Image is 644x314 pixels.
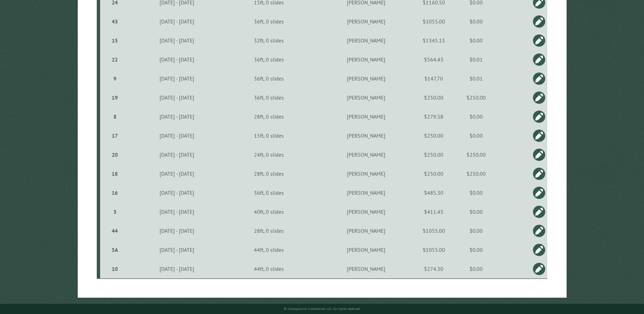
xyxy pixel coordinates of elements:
[420,88,447,107] td: $250.00
[226,31,312,50] td: 32ft, 0 slides
[420,145,447,164] td: $250.00
[103,75,127,82] div: 9
[103,208,127,215] div: 3
[103,18,127,25] div: 43
[447,202,505,221] td: $0.00
[312,164,420,183] td: [PERSON_NAME]
[103,227,127,234] div: 44
[129,246,225,253] div: [DATE] - [DATE]
[420,107,447,126] td: $279.58
[420,31,447,50] td: $1345.13
[420,183,447,202] td: $485.30
[226,259,312,279] td: 44ft, 0 slides
[129,18,225,25] div: [DATE] - [DATE]
[226,145,312,164] td: 24ft, 0 slides
[447,107,505,126] td: $0.00
[103,56,127,63] div: 22
[312,107,420,126] td: [PERSON_NAME]
[312,31,420,50] td: [PERSON_NAME]
[129,208,225,215] div: [DATE] - [DATE]
[447,88,505,107] td: $250.00
[129,189,225,196] div: [DATE] - [DATE]
[129,113,225,120] div: [DATE] - [DATE]
[226,50,312,69] td: 36ft, 0 slides
[420,240,447,259] td: $1055.00
[447,183,505,202] td: $0.00
[312,240,420,259] td: [PERSON_NAME]
[129,170,225,177] div: [DATE] - [DATE]
[447,240,505,259] td: $0.00
[312,221,420,240] td: [PERSON_NAME]
[420,202,447,221] td: $411.45
[129,227,225,234] div: [DATE] - [DATE]
[312,88,420,107] td: [PERSON_NAME]
[312,145,420,164] td: [PERSON_NAME]
[447,126,505,145] td: $0.00
[129,75,225,82] div: [DATE] - [DATE]
[447,12,505,31] td: $0.00
[284,307,361,311] small: © Campground Commander LLC. All rights reserved.
[129,94,225,101] div: [DATE] - [DATE]
[312,12,420,31] td: [PERSON_NAME]
[226,107,312,126] td: 28ft, 0 slides
[103,113,127,120] div: 8
[312,202,420,221] td: [PERSON_NAME]
[420,164,447,183] td: $250.00
[226,221,312,240] td: 28ft, 0 slides
[103,189,127,196] div: 16
[129,265,225,272] div: [DATE] - [DATE]
[420,259,447,279] td: $274.30
[420,126,447,145] td: $250.00
[447,221,505,240] td: $0.00
[447,145,505,164] td: $250.00
[226,183,312,202] td: 36ft, 0 slides
[447,164,505,183] td: $250.00
[103,37,127,44] div: 15
[420,50,447,69] td: $564.43
[129,37,225,44] div: [DATE] - [DATE]
[103,246,127,253] div: 5A
[312,69,420,88] td: [PERSON_NAME]
[226,69,312,88] td: 36ft, 0 slides
[226,164,312,183] td: 28ft, 0 slides
[312,50,420,69] td: [PERSON_NAME]
[226,12,312,31] td: 36ft, 0 slides
[103,170,127,177] div: 18
[226,202,312,221] td: 40ft, 0 slides
[420,69,447,88] td: $147.70
[103,151,127,158] div: 20
[129,56,225,63] div: [DATE] - [DATE]
[129,132,225,139] div: [DATE] - [DATE]
[226,126,312,145] td: 15ft, 0 slides
[447,50,505,69] td: $0.01
[420,221,447,240] td: $1055.00
[129,151,225,158] div: [DATE] - [DATE]
[420,12,447,31] td: $1055.00
[447,69,505,88] td: $0.01
[103,132,127,139] div: 17
[312,183,420,202] td: [PERSON_NAME]
[312,259,420,279] td: [PERSON_NAME]
[103,94,127,101] div: 19
[226,88,312,107] td: 36ft, 0 slides
[312,126,420,145] td: [PERSON_NAME]
[226,240,312,259] td: 44ft, 0 slides
[447,31,505,50] td: $0.00
[103,265,127,272] div: 10
[447,259,505,279] td: $0.00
